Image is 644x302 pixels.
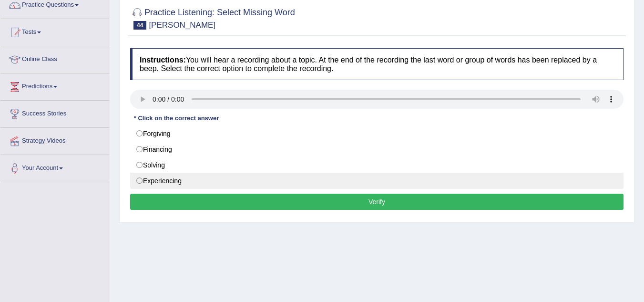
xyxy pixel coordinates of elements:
[133,21,146,30] span: 44
[0,155,109,179] a: Your Account
[130,173,624,189] label: Experiencing
[140,56,186,64] b: Instructions:
[130,125,624,142] label: Forgiving
[130,6,295,30] h2: Practice Listening: Select Missing Word
[0,101,109,125] a: Success Stories
[130,157,624,173] label: Solving
[0,19,109,43] a: Tests
[130,141,624,157] label: Financing
[0,128,109,152] a: Strategy Videos
[130,48,624,80] h4: You will hear a recording about a topic. At the end of the recording the last word or group of wo...
[130,194,624,210] button: Verify
[0,46,109,70] a: Online Class
[130,114,223,123] div: * Click on the correct answer
[149,21,215,30] small: [PERSON_NAME]
[0,73,109,97] a: Predictions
